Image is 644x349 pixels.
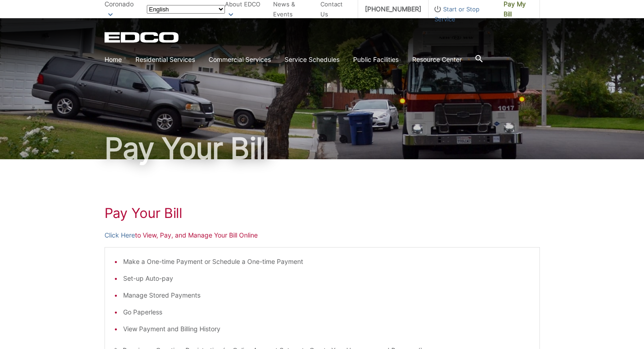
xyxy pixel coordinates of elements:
[412,55,462,65] a: Resource Center
[105,230,135,240] a: Click Here
[285,55,339,65] a: Service Schedules
[105,134,540,163] h1: Pay Your Bill
[105,205,540,221] h1: Pay Your Bill
[123,324,530,334] li: View Payment and Billing History
[123,290,530,300] li: Manage Stored Payments
[209,55,271,65] a: Commercial Services
[123,273,530,283] li: Set-up Auto-pay
[123,307,530,317] li: Go Paperless
[105,230,540,240] p: to View, Pay, and Manage Your Bill Online
[105,32,180,43] a: EDCD logo. Return to the homepage.
[147,5,225,14] select: Select a language
[123,257,530,267] li: Make a One-time Payment or Schedule a One-time Payment
[353,55,399,65] a: Public Facilities
[135,55,195,65] a: Residential Services
[105,55,122,65] a: Home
